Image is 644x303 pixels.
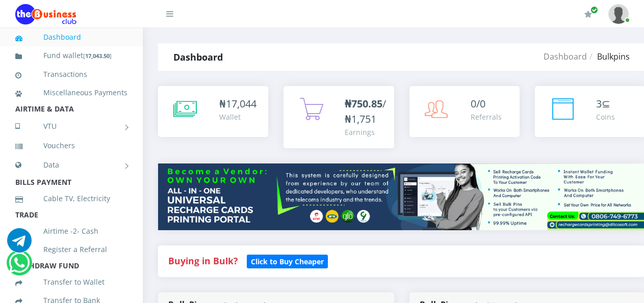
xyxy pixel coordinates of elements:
span: 0/0 [471,97,485,111]
b: Click to Buy Cheaper [251,257,324,266]
a: ₦17,044 Wallet [158,86,268,137]
a: Transactions [15,63,127,86]
a: Click to Buy Cheaper [247,255,328,267]
strong: Dashboard [173,51,223,63]
div: Referrals [471,112,502,122]
div: ⊆ [596,96,615,112]
div: ₦ [219,96,256,112]
span: Renew/Upgrade Subscription [590,6,598,14]
a: Miscellaneous Payments [15,81,127,104]
li: Bulkpins [587,50,630,63]
a: 0/0 Referrals [409,86,520,137]
a: Cable TV, Electricity [15,187,127,210]
a: Chat for support [7,236,32,253]
a: Fund wallet[17,043.50] [15,44,127,68]
small: [ ] [83,52,112,60]
span: /₦1,751 [345,97,386,126]
a: ₦750.85/₦1,751 Earnings [284,86,394,148]
div: Earnings [345,127,386,137]
a: Airtime -2- Cash [15,219,127,243]
div: Wallet [219,112,256,122]
a: Data [15,152,127,178]
a: Chat for support [9,258,30,275]
a: Dashboard [544,51,587,62]
div: Coins [596,112,615,122]
img: User [608,4,629,24]
strong: Buying in Bulk? [168,255,238,267]
a: Vouchers [15,134,127,157]
span: 17,044 [226,97,256,111]
b: ₦750.85 [345,97,382,111]
a: Register a Referral [15,238,127,261]
a: Transfer to Wallet [15,270,127,294]
b: 17,043.50 [85,52,110,60]
a: VTU [15,114,127,139]
img: Logo [15,4,76,24]
span: 3 [596,97,602,111]
a: Dashboard [15,25,127,49]
i: Renew/Upgrade Subscription [584,10,592,18]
